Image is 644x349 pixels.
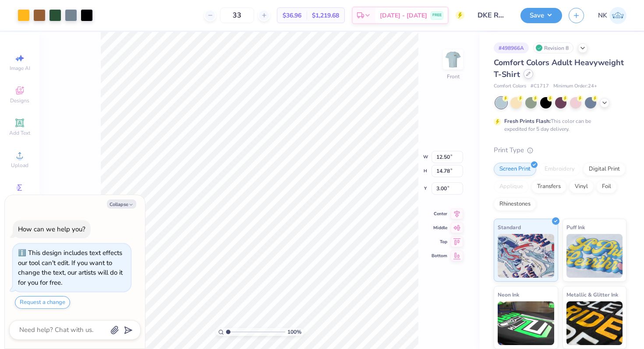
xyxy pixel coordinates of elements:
span: Add Text [9,129,30,136]
span: Comfort Colors Adult Heavyweight T-Shirt [494,57,624,80]
span: Upload [11,162,28,169]
img: Nasrullah Khan [609,7,626,24]
span: # C1717 [531,83,549,90]
div: How can we help you? [18,225,85,234]
button: Save [520,8,562,23]
img: Standard [498,234,554,278]
span: $36.96 [283,11,301,20]
span: FREE [432,12,442,18]
div: Embroidery [539,163,580,176]
span: Designs [10,97,29,104]
span: Metallic & Glitter Ink [566,290,618,299]
div: Print Type [494,145,626,155]
a: NK [598,7,626,24]
span: Neon Ink [498,290,519,299]
span: $1,219.68 [312,11,339,20]
span: Comfort Colors [494,83,526,90]
span: Standard [498,223,521,232]
div: Digital Print [583,163,626,176]
img: Front [444,51,462,68]
div: Revision 8 [533,42,573,53]
span: Minimum Order: 24 + [553,83,597,90]
input: Untitled Design [471,7,514,24]
div: Rhinestones [494,198,536,211]
span: Puff Ink [566,223,585,232]
span: [DATE] - [DATE] [380,11,427,20]
img: Metallic & Glitter Ink [566,301,623,345]
div: Screen Print [494,163,536,176]
span: Center [432,211,447,217]
span: Image AI [10,65,30,72]
span: Middle [432,225,447,231]
div: Front [447,73,460,80]
img: Puff Ink [566,234,623,278]
button: Request a change [15,296,70,309]
div: # 498966A [494,42,529,53]
img: Neon Ink [498,301,554,345]
input: – – [220,7,254,23]
div: This design includes text effects our tool can't edit. If you want to change the text, our artist... [18,248,123,287]
span: Top [432,239,447,245]
button: Collapse [107,199,136,209]
div: Applique [494,180,529,193]
strong: Fresh Prints Flash: [504,118,551,125]
span: Bottom [432,253,447,259]
div: Foil [596,180,617,193]
div: This color can be expedited for 5 day delivery. [504,117,612,133]
div: Vinyl [569,180,594,193]
span: 100 % [287,328,301,336]
div: Transfers [531,180,566,193]
span: NK [598,10,607,21]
